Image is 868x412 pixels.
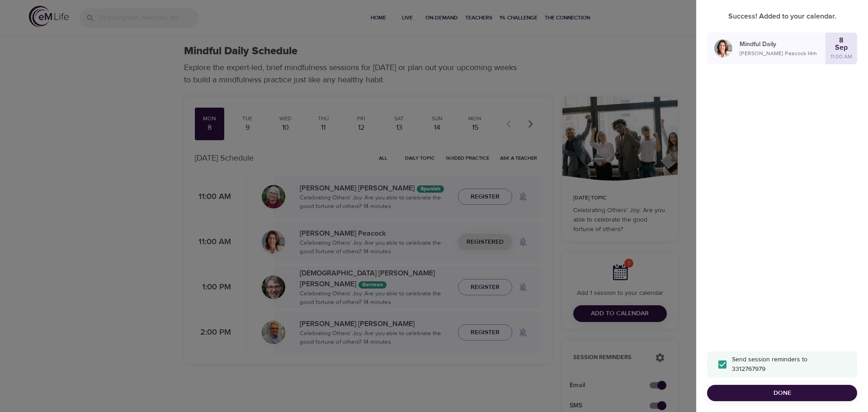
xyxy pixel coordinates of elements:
p: 8 [839,37,844,44]
p: 11:00 AM [830,52,852,61]
p: Mindful Daily [740,40,826,49]
img: Susan_Peacock-min.jpg [714,39,732,57]
span: Done [714,388,850,399]
p: [PERSON_NAME] Peacock · 14 m [740,49,826,57]
button: Done [707,385,857,402]
p: Sep [835,44,848,51]
p: Success! Added to your calendar. [707,11,857,22]
span: Send session reminders to 3312767979 [732,355,839,374]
